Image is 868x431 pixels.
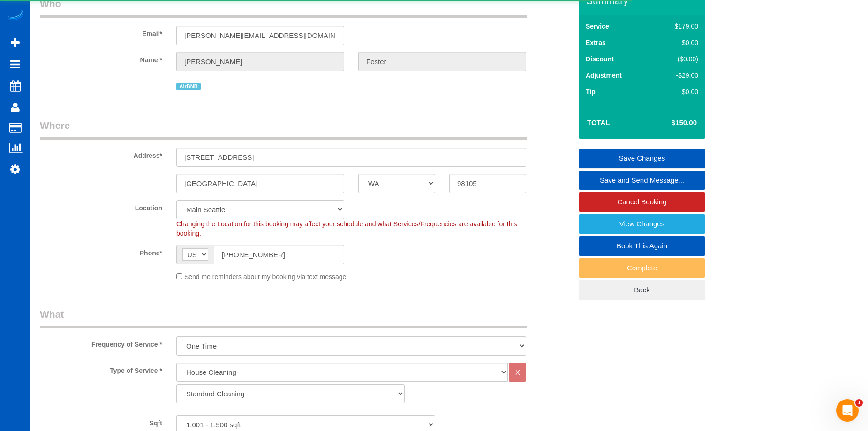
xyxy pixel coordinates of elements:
[40,119,527,140] legend: Where
[655,54,698,64] div: ($0.00)
[176,83,201,90] span: AirBNB
[33,336,169,349] label: Frequency of Service *
[579,236,705,256] a: Book This Again
[6,9,24,22] img: Automaid Logo
[579,149,705,168] a: Save Changes
[836,399,859,422] iframe: Intercom live chat
[643,119,697,127] h4: $150.00
[655,71,698,80] div: -$29.00
[40,307,527,328] legend: What
[33,415,169,428] label: Sqft
[33,363,169,375] label: Type of Service *
[184,273,347,281] span: Send me reminders about my booking via text message
[586,22,609,31] label: Service
[579,214,705,234] a: View Changes
[33,200,169,213] label: Location
[655,87,698,97] div: $0.00
[176,26,344,45] input: Email*
[586,87,596,97] label: Tip
[579,171,705,190] a: Save and Send Message...
[579,280,705,300] a: Back
[33,245,169,258] label: Phone*
[586,71,622,80] label: Adjustment
[33,26,169,38] label: Email*
[176,220,517,237] span: Changing the Location for this booking may affect your schedule and what Services/Frequencies are...
[176,52,344,71] input: First Name*
[655,38,698,47] div: $0.00
[449,174,526,193] input: Zip Code*
[655,22,698,31] div: $179.00
[587,119,610,126] strong: Total
[855,399,863,407] span: 1
[33,52,169,65] label: Name *
[586,54,614,64] label: Discount
[176,174,344,193] input: City*
[579,192,705,212] a: Cancel Booking
[358,52,526,71] input: Last Name*
[33,148,169,160] label: Address*
[586,38,606,47] label: Extras
[214,245,344,264] input: Phone*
